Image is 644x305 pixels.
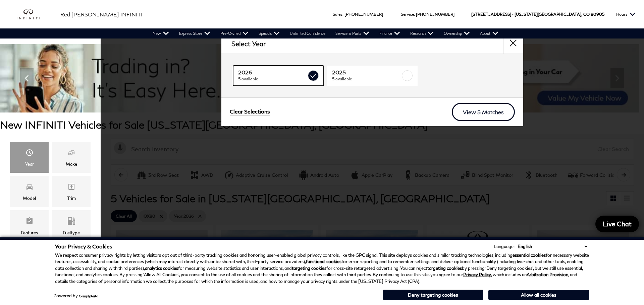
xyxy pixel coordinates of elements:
button: Deny targeting cookies [383,290,483,300]
a: Research [405,28,439,39]
span: Year [25,147,34,160]
div: Previous [20,68,34,88]
a: About [475,28,503,39]
span: Model [25,181,34,195]
div: Year [25,160,34,168]
a: Express Store [174,28,215,39]
div: Features [21,229,38,236]
a: 20265 available [233,66,324,86]
a: Finance [374,28,405,39]
span: Sales [333,12,342,17]
a: Unlimited Confidence [285,28,330,39]
a: Service & Parts [330,28,374,39]
img: INFINITI [17,9,50,20]
strong: analytics cookies [145,265,178,271]
a: ComplyAuto [79,294,98,298]
span: 2025 [332,69,400,76]
a: Red [PERSON_NAME] INFINITI [60,10,143,18]
div: FueltypeFueltype [52,210,91,241]
span: Trim [67,181,75,195]
a: [PHONE_NUMBER] [344,12,383,17]
nav: Main Navigation [148,28,503,39]
span: Fueltype [67,215,75,229]
div: Model [23,195,36,202]
p: We respect consumer privacy rights by letting visitors opt out of third-party tracking cookies an... [55,252,589,285]
a: Specials [254,28,285,39]
a: View 5 Matches [452,103,515,121]
a: 20255 available [327,66,418,86]
a: Live Chat [595,216,639,232]
span: Red [PERSON_NAME] INFINITI [60,11,143,17]
div: Fueltype [63,229,80,236]
a: infiniti [17,9,50,20]
strong: functional cookies [306,259,341,264]
span: Live Chat [599,220,635,228]
strong: essential cookies [513,252,546,258]
div: FeaturesFeatures [10,210,49,241]
a: Ownership [439,28,475,39]
h2: Select Year [231,40,266,47]
a: Privacy Policy [463,272,491,277]
span: 5 available [238,76,307,82]
strong: targeting cookies [427,265,462,271]
div: Make [66,160,77,168]
span: : [342,12,343,17]
span: 2026 [238,69,307,76]
span: Features [25,215,34,229]
span: Make [67,147,75,160]
div: MakeMake [52,142,91,173]
div: Trim [67,195,76,202]
span: 5 available [332,76,400,82]
a: Pre-Owned [215,28,254,39]
a: [PHONE_NUMBER] [416,12,454,17]
div: TrimTrim [52,176,91,207]
strong: Arbitration Provision [527,272,568,277]
a: [STREET_ADDRESS] • [US_STATE][GEOGRAPHIC_DATA], CO 80905 [471,12,604,17]
span: : [414,12,415,17]
button: close [503,33,523,54]
span: Your Privacy & Cookies [55,243,112,249]
div: Powered by [53,294,98,298]
a: New [148,28,174,39]
button: Allow all cookies [488,290,589,300]
div: ModelModel [10,176,49,207]
select: Language Select [516,243,589,250]
div: Language: [494,244,515,249]
strong: targeting cookies [292,265,326,271]
div: YearYear [10,142,49,173]
a: Clear Selections [230,108,270,116]
span: Service [401,12,414,17]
